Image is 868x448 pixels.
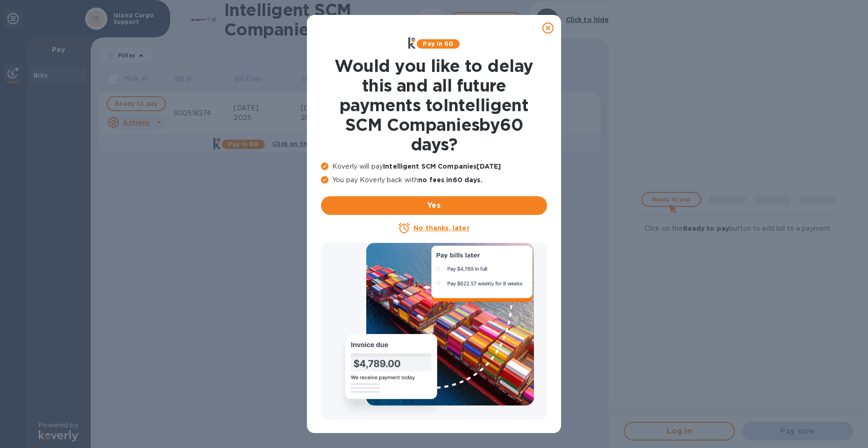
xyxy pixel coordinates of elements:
p: Koverly will pay [321,162,547,171]
b: no fees in 60 days . [418,176,482,184]
b: Intelligent SCM Companies [DATE] [383,163,501,170]
p: You pay Koverly back with [321,175,547,185]
b: Pay in 60 [423,40,453,47]
span: Yes [328,200,540,211]
u: No thanks, later [413,224,469,232]
h1: Would you like to delay this and all future payments to Intelligent SCM Companies by 60 days ? [321,56,547,154]
button: Yes [321,196,547,215]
